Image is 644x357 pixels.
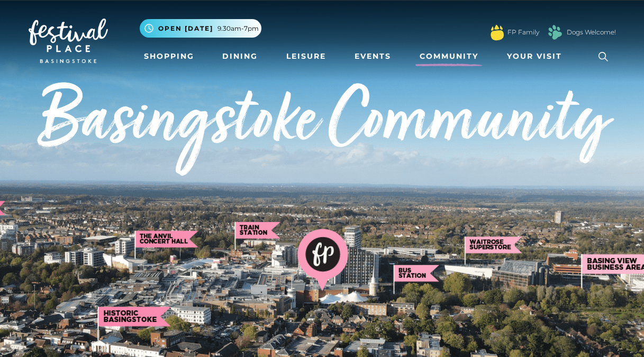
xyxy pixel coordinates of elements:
a: Leisure [282,47,330,66]
a: FP Family [507,28,539,37]
a: Community [415,47,483,66]
a: Shopping [140,47,198,66]
a: Your Visit [503,47,572,66]
img: Festival Place Logo [29,19,108,63]
span: Open [DATE] [158,24,213,33]
button: Open [DATE] 9.30am-7pm [140,19,261,38]
a: Dogs Welcome! [567,28,616,37]
a: Dining [218,47,262,66]
span: Your Visit [507,51,562,62]
span: 9.30am-7pm [217,24,259,33]
a: Events [350,47,395,66]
